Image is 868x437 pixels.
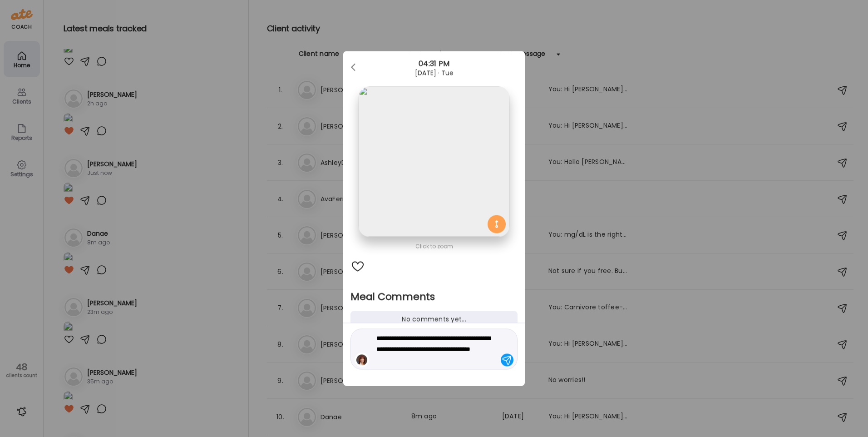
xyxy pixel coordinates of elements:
[350,290,518,304] h2: Meal Comments
[343,59,525,70] div: 04:31 PM
[350,311,518,328] div: No comments yet...
[350,241,518,252] div: Click to zoom
[343,70,525,77] div: [DATE] · Tue
[359,87,509,237] img: images%2FrYmowKdd3sNiGaVUJ532DWvZ6YJ3%2FGF2LVmPKseroiJ5Eoy3s%2FF9XS0IHBVNyIb1IqHIdQ_1080
[355,354,368,367] img: avatars%2FVgMyOcVd4Yg9hlzjorsLrseI4Hn1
